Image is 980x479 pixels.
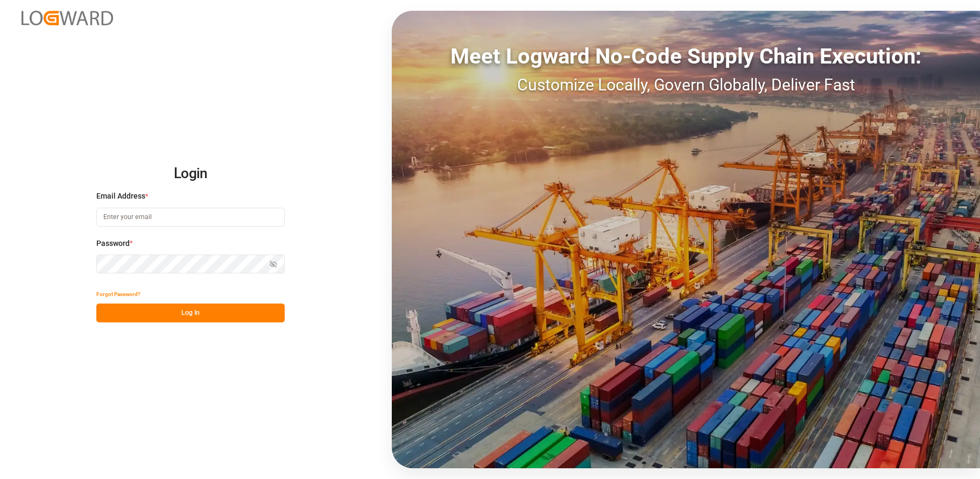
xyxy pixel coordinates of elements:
[392,73,980,97] div: Customize Locally, Govern Globally, Deliver Fast
[96,208,285,227] input: Enter your email
[22,11,113,25] img: Logward_new_orange.png
[96,285,140,304] button: Forgot Password?
[96,157,285,191] h2: Login
[96,304,285,322] button: Log In
[96,238,130,249] span: Password
[96,191,145,202] span: Email Address
[392,40,980,73] div: Meet Logward No-Code Supply Chain Execution:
